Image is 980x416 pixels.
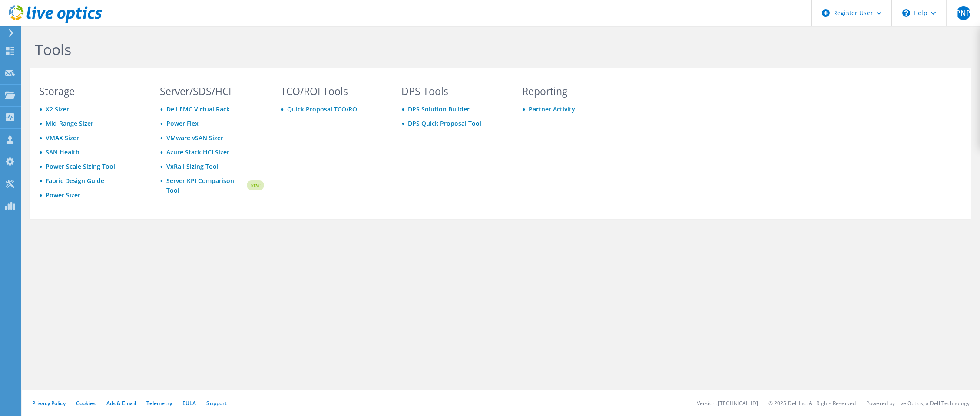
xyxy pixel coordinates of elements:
a: Dell EMC Virtual Rack [166,105,230,113]
a: X2 Sizer [46,105,69,113]
li: Powered by Live Optics, a Dell Technology [866,400,970,407]
li: Version: [TECHNICAL_ID] [697,400,758,407]
h3: Reporting [522,86,626,96]
a: DPS Quick Proposal Tool [408,119,481,128]
a: Privacy Policy [32,400,66,407]
svg: \n [902,9,910,17]
a: Azure Stack HCI Sizer [166,148,229,156]
a: Mid-Range Sizer [46,119,93,128]
li: © 2025 Dell Inc. All Rights Reserved [768,400,856,407]
a: VMware vSAN Sizer [166,134,223,142]
a: VxRail Sizing Tool [166,162,219,170]
h3: Storage [39,86,143,96]
a: Power Flex [166,119,199,128]
a: DPS Solution Builder [408,105,470,113]
span: PNP [957,6,970,20]
h3: DPS Tools [401,86,506,96]
a: Server KPI Comparison Tool [166,176,245,195]
a: Quick Proposal TCO/ROI [287,105,359,113]
a: VMAX Sizer [46,134,79,142]
a: Partner Activity [529,105,575,113]
a: Fabric Design Guide [46,177,104,185]
a: Telemetry [146,400,172,407]
h3: TCO/ROI Tools [281,86,385,96]
h3: Server/SDS/HCI [160,86,264,96]
a: Power Sizer [46,191,80,199]
a: Cookies [76,400,96,407]
a: Ads & Email [106,400,136,407]
a: Power Scale Sizing Tool [46,162,115,170]
h1: Tools [35,40,621,59]
a: Support [206,400,227,407]
img: new-badge.svg [245,175,264,196]
a: SAN Health [46,148,79,156]
a: EULA [182,400,196,407]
